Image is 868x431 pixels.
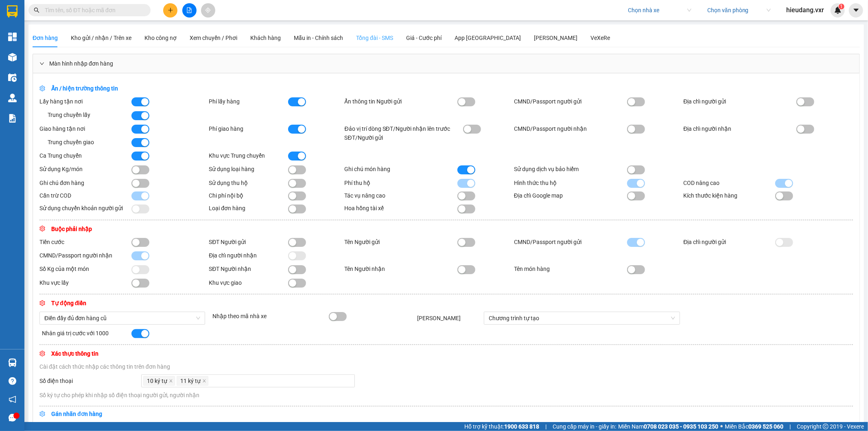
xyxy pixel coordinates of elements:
span: right [39,61,44,66]
div: Tên món hàng [514,264,627,273]
button: caret-down [849,3,863,18]
span: plus [168,7,173,13]
div: SĐT Người nhận [209,264,288,273]
span: Xem chuyến / Phơi [190,35,237,41]
strong: 0369 525 060 [748,423,783,430]
div: Số Kg của một món [39,264,131,273]
div: Sử dụng Kg/món [39,165,131,174]
sup: 1 [839,4,844,9]
span: Giá - Cước phí [406,35,442,41]
span: notification [9,396,16,403]
span: Điền đầy đủ đơn hàng cũ [44,312,200,324]
span: close [169,379,173,384]
input: Tìm tên, số ĐT hoặc mã đơn [45,6,141,15]
div: [PERSON_NAME] [534,33,577,42]
span: 11 ký tự [180,376,201,385]
div: Phí giao hàng [209,124,288,133]
strong: 0708 023 035 - 0935 103 250 [644,423,718,430]
div: CMND/Passport người gửi [514,237,627,246]
div: Phí thu hộ [345,178,458,187]
div: Cài đặt cách thức nhập các thông tin trên đơn hàng [39,362,853,371]
span: 11 ký tự [177,376,208,386]
span: 10 ký tự [143,376,175,386]
img: warehouse-icon [8,94,17,102]
span: 10 ký tự [147,376,167,385]
div: Số ký tự cho phép khi nhập số điện thoại người gửi, người nhận [39,391,853,400]
span: setting [39,351,45,356]
div: Hoa hồng tài xế [345,204,458,213]
div: Địa chỉ người gửi [684,237,776,246]
div: CMND/Passport người nhận [514,124,627,133]
span: copyright [823,424,829,429]
div: Ghi chú đơn hàng [39,178,131,187]
span: | [545,422,547,431]
div: Số điện thoại [39,376,141,385]
div: Trung chuyển lấy [39,110,131,119]
span: setting [39,300,45,306]
img: dashboard-icon [8,33,17,41]
div: Tên Người nhận [345,264,458,273]
div: Phí lấy hàng [209,97,288,106]
div: Xác thực thông tin [39,349,378,358]
span: Mẫu in - Chính sách [294,35,343,41]
button: aim [201,3,215,18]
img: warehouse-icon [8,358,17,367]
img: solution-icon [8,114,17,123]
span: Tự động điền [39,300,86,306]
div: Giao hàng tận nơi [39,124,131,133]
span: question-circle [9,377,16,385]
span: search [34,7,39,13]
div: Sử dụng thu hộ [209,178,288,187]
div: Ẩn / hiện trường thông tin [39,84,378,93]
div: SĐT Người gửi [209,237,288,246]
span: Tổng đài - SMS [356,35,393,41]
div: Nhân giá trị cước với 1000 [39,329,129,338]
strong: 1900 633 818 [504,423,539,430]
div: Sử dụng dịch vụ bảo hiểm [514,165,627,174]
img: warehouse-icon [8,53,17,62]
img: logo-vxr [7,5,17,18]
span: hieudang.vxr [780,5,831,15]
span: setting [39,411,45,417]
div: Hình thức thu hộ [514,178,627,187]
div: Địa chỉ người nhận [684,124,797,133]
div: VeXeRe [590,33,610,42]
div: Đảo vị trí dòng SĐT/Người nhận lên trước SĐT/Người gửi [345,124,458,142]
div: Khu vực giao [209,278,288,287]
span: 1 [840,4,843,9]
span: caret-down [853,7,860,14]
div: Địa chỉ người gửi [684,97,797,106]
button: plus [163,3,177,18]
span: setting [39,226,45,231]
div: Tiền cước [39,237,131,246]
div: Tác vụ nâng cao [345,191,458,200]
span: Đơn hàng [33,35,58,41]
span: | [789,422,791,431]
div: Cấn trừ COD [39,191,131,200]
span: [PERSON_NAME] [417,315,461,321]
div: Chi phí nội bộ [209,191,288,200]
span: message [9,414,16,422]
span: Miền Nam [618,422,718,431]
div: Lấy hàng tận nơi [39,97,131,106]
span: Cung cấp máy in - giấy in: [553,422,616,431]
span: close [202,379,206,384]
button: file-add [182,3,197,18]
div: Tên Người gửi [345,237,458,246]
div: Sử dụng loại hàng [209,165,288,174]
div: Loại đơn hàng [209,204,288,213]
img: warehouse-icon [8,73,17,82]
div: Địa chỉ Google map [514,191,627,200]
div: Ghi chú món hàng [345,165,458,174]
div: Nhập theo mã nhà xe [210,312,326,321]
span: Miền Bắc [725,422,783,431]
div: Màn hình nhập đơn hàng [33,54,859,73]
span: ⚪️ [720,425,723,428]
div: COD nâng cao [684,178,776,187]
div: Ca Trung chuyển [39,151,131,160]
div: Gán nhãn đơn hàng [39,409,378,418]
span: aim [205,7,211,13]
div: Khu vực lấy [39,278,131,287]
div: Khách hàng [250,33,281,42]
span: file-add [186,7,192,13]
